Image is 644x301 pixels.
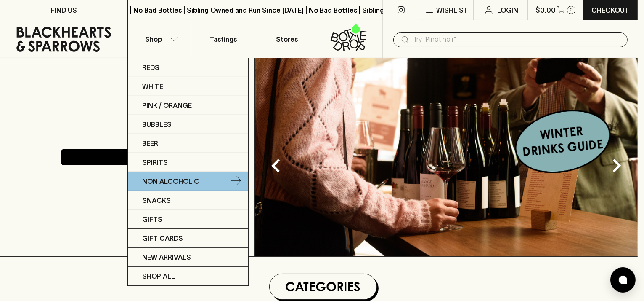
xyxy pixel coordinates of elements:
p: Beer [142,138,158,148]
p: Snacks [142,195,171,205]
a: White [128,77,248,96]
a: Gifts [128,210,248,229]
p: Non Alcoholic [142,176,199,186]
p: Spirits [142,157,168,167]
a: New Arrivals [128,248,248,267]
p: Pink / Orange [142,100,192,110]
p: SHOP ALL [142,271,175,281]
a: Pink / Orange [128,96,248,115]
a: Non Alcoholic [128,172,248,191]
p: Reds [142,62,159,73]
a: Gift Cards [128,229,248,248]
p: Bubbles [142,119,172,129]
p: New Arrivals [142,252,191,262]
p: Gift Cards [142,233,183,243]
a: Spirits [128,153,248,172]
a: Snacks [128,191,248,210]
img: bubble-icon [619,276,627,284]
a: Bubbles [128,115,248,134]
p: Gifts [142,214,162,224]
a: Reds [128,58,248,77]
a: Beer [128,134,248,153]
p: White [142,81,163,91]
a: SHOP ALL [128,267,248,285]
